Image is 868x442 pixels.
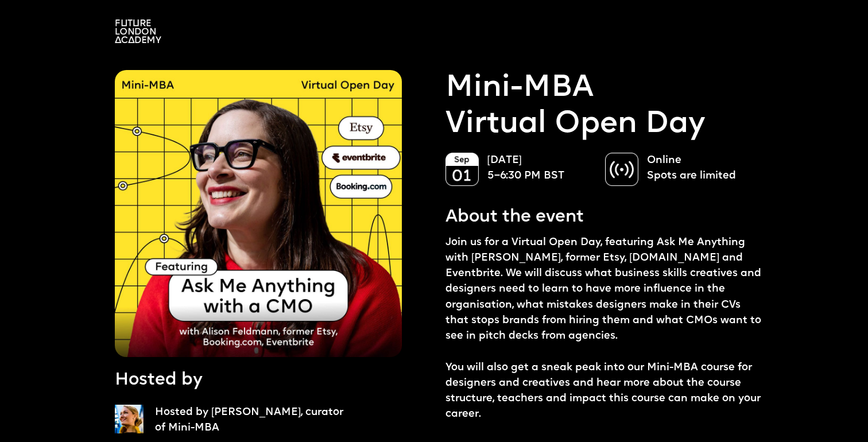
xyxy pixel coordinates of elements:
[155,405,350,436] p: Hosted by [PERSON_NAME], curator of Mini-MBA
[115,369,203,393] p: Hosted by
[115,20,161,43] img: A logo saying in 3 lines: Future London Academy
[445,235,765,422] p: Join us for a Virtual Open Day, featuring Ask Me Anything with [PERSON_NAME], former Etsy, [DOMAI...
[647,153,753,184] p: Online Spots are limited
[445,206,584,230] p: About the event
[487,153,594,184] p: [DATE] 5–6:30 PM BST
[445,70,705,143] a: Mini-MBAVirtual Open Day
